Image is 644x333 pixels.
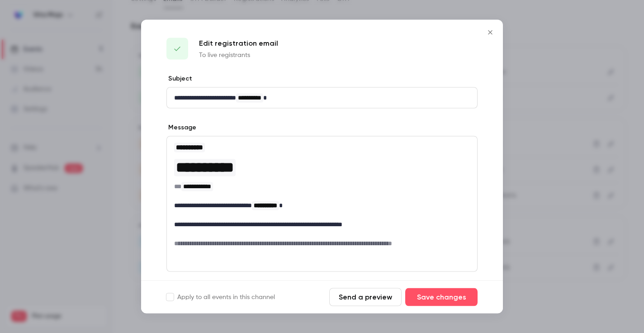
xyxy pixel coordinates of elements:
[166,123,196,132] label: Message
[166,74,192,83] label: Subject
[167,88,477,108] div: editor
[167,137,477,253] div: editor
[405,288,478,306] button: Save changes
[166,293,275,302] label: Apply to all events in this channel
[199,51,278,60] p: To live registrants
[481,24,499,42] button: Close
[199,38,278,49] p: Edit registration email
[329,288,402,306] button: Send a preview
